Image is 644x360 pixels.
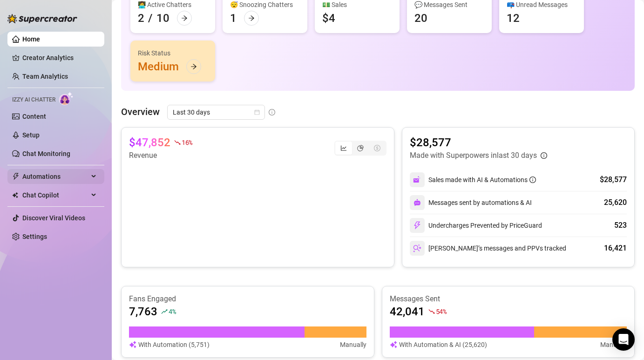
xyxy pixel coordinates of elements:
article: Manually [600,340,627,350]
a: Content [22,113,46,120]
img: AI Chatter [59,92,74,105]
span: Chat Copilot [22,188,88,203]
article: $47,852 [129,135,170,150]
span: arrow-right [181,15,188,21]
span: rise [161,308,168,315]
img: logo-BBDzfeDw.svg [7,14,77,23]
img: svg%3e [129,340,136,350]
article: 42,041 [390,304,425,319]
a: Chat Monitoring [22,150,70,157]
span: pie-chart [357,145,364,151]
article: $28,577 [410,135,547,150]
span: line-chart [340,145,347,151]
span: 16 % [182,138,192,147]
div: 523 [614,220,627,231]
img: svg%3e [413,244,421,252]
div: Messages sent by automations & AI [410,195,532,210]
article: 7,763 [129,304,157,319]
div: $28,577 [600,174,627,185]
span: calendar [254,109,260,115]
div: 25,620 [604,197,627,208]
div: 1 [230,11,237,26]
div: segmented control [334,141,386,156]
span: Last 30 days [173,105,259,119]
div: Sales made with AI & Automations [428,175,536,185]
article: With Automation & AI (25,620) [399,340,487,350]
div: Undercharges Prevented by PriceGuard [410,218,542,233]
a: Team Analytics [22,73,68,80]
a: Creator Analytics [22,50,97,65]
div: Open Intercom Messenger [612,328,635,351]
article: With Automation (5,751) [138,340,210,350]
div: 10 [156,11,169,26]
span: 4 % [169,307,176,316]
span: info-circle [269,109,275,115]
span: info-circle [541,152,547,159]
article: Made with Superpowers in last 30 days [410,150,537,161]
article: Overview [121,105,160,119]
span: fall [174,139,181,146]
article: Revenue [129,150,192,161]
span: info-circle [529,177,536,183]
img: svg%3e [413,176,421,184]
span: Izzy AI Chatter [12,95,55,104]
a: Home [22,35,40,43]
div: $4 [322,11,335,26]
img: Chat Copilot [12,192,18,198]
span: arrow-right [190,63,197,70]
img: svg%3e [414,199,421,206]
span: thunderbolt [12,173,20,180]
div: 2 [138,11,144,26]
span: dollar-circle [374,145,380,151]
span: arrow-right [248,15,255,21]
article: Fans Engaged [129,294,366,304]
article: Messages Sent [390,294,627,304]
div: 12 [507,11,520,26]
div: 20 [414,11,427,26]
div: 16,421 [604,243,627,254]
span: 54 % [436,307,447,316]
article: Manually [340,340,366,350]
span: fall [428,308,435,315]
a: Setup [22,131,40,139]
span: Automations [22,169,88,184]
a: Settings [22,233,47,240]
div: Risk Status [138,48,208,58]
img: svg%3e [390,340,397,350]
img: svg%3e [413,221,421,230]
a: Discover Viral Videos [22,214,85,222]
div: [PERSON_NAME]’s messages and PPVs tracked [410,241,566,256]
